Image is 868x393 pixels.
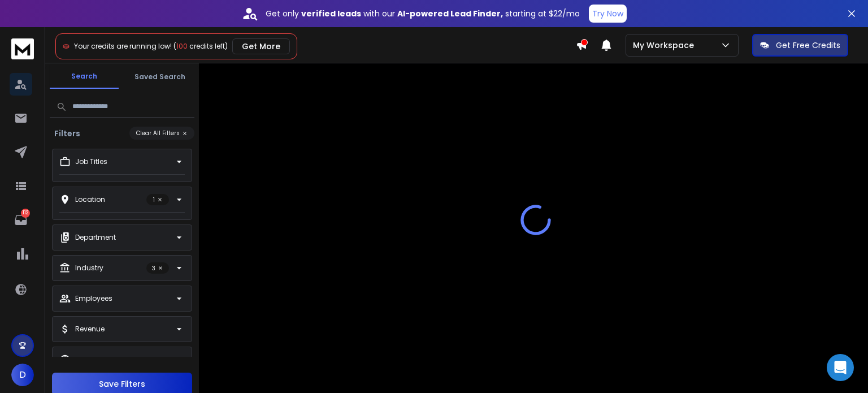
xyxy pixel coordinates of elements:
button: Saved Search [125,66,194,88]
p: Try Now [592,8,623,19]
p: 3 [146,262,169,274]
p: Job Titles [75,157,107,166]
p: Department [75,233,116,242]
p: Location [75,195,105,204]
p: My Workspace [633,40,698,51]
span: ( credits left) [173,41,228,51]
p: Get only with our starting at $22/mo [266,8,580,19]
p: Industry [75,264,103,273]
p: 112 [21,209,30,218]
a: 112 [10,209,32,231]
img: logo [11,38,34,59]
strong: verified leads [301,8,361,19]
span: Your credits are running low! [74,41,172,51]
h3: Filters [50,128,85,139]
button: D [11,364,34,386]
button: Try Now [589,5,627,23]
p: Domains [75,355,107,364]
button: Get Free Credits [752,34,848,57]
button: Search [50,65,119,89]
div: Open Intercom Messenger [827,354,854,381]
p: Revenue [75,325,105,334]
button: Clear All Filters [129,127,194,140]
p: Employees [75,294,112,303]
p: 1 [146,194,169,205]
span: 100 [176,41,188,51]
button: Get More [232,38,290,54]
p: Get Free Credits [776,40,840,51]
strong: AI-powered Lead Finder, [397,8,503,19]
